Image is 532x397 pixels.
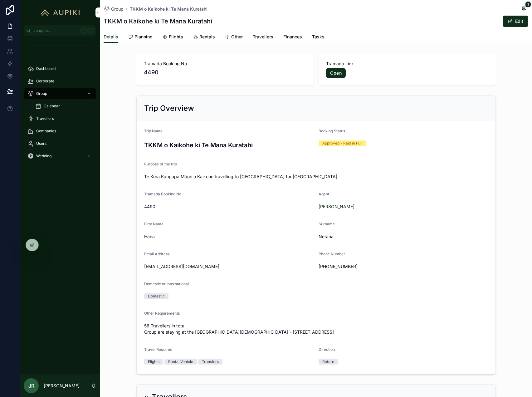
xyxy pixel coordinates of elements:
[163,31,183,44] a: Flights
[144,61,306,67] span: Tramada Booking No.
[283,31,302,44] a: Finances
[312,34,325,40] span: Tasks
[144,311,180,316] span: Other Requirements
[36,116,54,121] span: Travellers
[104,17,212,26] h1: TKKM o Kaikohe ki Te Mana Kuratahi
[144,233,314,240] span: Hana
[134,34,153,40] span: Planning
[520,5,528,13] button: 1
[319,263,401,270] span: [PHONE_NUMBER]
[24,113,96,124] a: Travellers
[199,34,215,40] span: Rentals
[148,359,159,365] div: Flights
[322,140,362,146] div: Approved - Paid in Full
[168,359,193,365] div: Rental Vehicle
[24,63,96,74] a: Dashboard
[31,100,96,112] a: Calendar
[144,222,164,226] span: First Name
[24,88,96,99] a: Group
[144,174,339,179] span: Te Kura Kaupapa Māori o Kaikohe travelling to [GEOGRAPHIC_DATA] for [GEOGRAPHIC_DATA].
[144,162,177,166] span: Purpose of the trip
[525,1,531,7] span: 1
[225,31,243,44] a: Other
[28,382,34,390] span: JR
[36,79,54,84] span: Corporate
[37,7,83,17] img: App logo
[128,31,153,44] a: Planning
[319,233,488,240] span: Netana
[104,34,118,40] span: Details
[312,31,325,44] a: Tasks
[104,31,118,43] a: Details
[144,129,163,133] span: Trip Name
[33,28,78,33] span: Jump to...
[144,323,488,335] span: 56 Travellers in total Group are staying at the [GEOGRAPHIC_DATA][DEMOGRAPHIC_DATA] - [STREET_ADD...
[44,104,60,109] span: Calendar
[36,129,56,134] span: Companies
[24,76,96,87] a: Corporate
[88,28,93,33] span: K
[36,66,56,71] span: Dashboard
[326,68,346,78] a: Open
[36,91,47,96] span: Group
[319,129,345,133] span: Booking Status
[202,359,219,365] div: Transfers
[144,103,194,113] h2: Trip Overview
[253,31,273,44] a: Travellers
[144,192,183,196] span: Tramada Booking No.
[104,6,124,12] a: Group
[253,34,273,40] span: Travellers
[144,282,189,286] span: Domestic or International
[144,203,314,210] span: 4490
[326,61,488,67] span: Tramada Link
[503,16,528,27] button: Edit
[44,383,80,389] p: [PERSON_NAME]
[144,252,169,256] span: Email Address
[319,347,335,352] span: Direction
[322,359,334,365] div: Return
[24,150,96,162] a: Wedding
[111,6,124,12] span: Group
[148,293,165,299] div: Domestic
[144,263,314,270] span: [EMAIL_ADDRESS][DOMAIN_NAME]
[319,252,345,256] span: Phone Number
[144,140,314,150] h3: TKKM o Kaikohe ki Te Mana Kuratahi
[24,125,96,137] a: Companies
[283,34,302,40] span: Finances
[24,138,96,149] a: Users
[144,347,172,352] span: Travel Required
[169,34,183,40] span: Flights
[319,222,335,226] span: Surname
[36,154,51,159] span: Wedding
[36,141,46,146] span: Users
[24,25,96,36] button: Jump to...K
[144,68,306,77] span: 4490
[20,36,100,181] div: scrollable content
[193,31,215,44] a: Rentals
[319,203,354,210] a: [PERSON_NAME]
[319,192,329,196] span: Agent
[231,34,243,40] span: Other
[130,6,207,12] a: TKKM o Kaikohe ki Te Mana Kuratahi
